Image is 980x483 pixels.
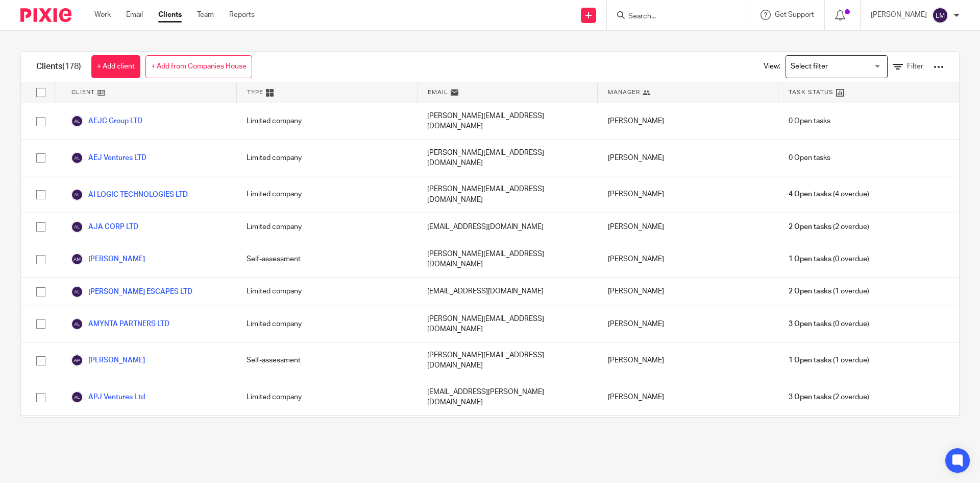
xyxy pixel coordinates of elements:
div: [EMAIL_ADDRESS][DOMAIN_NAME] [417,213,598,241]
a: + Add from Companies House [145,55,252,78]
div: Limited company [236,103,417,140]
div: [PERSON_NAME][EMAIL_ADDRESS][DOMAIN_NAME] [417,103,598,140]
div: [PERSON_NAME] [598,103,778,140]
div: [PERSON_NAME] [598,416,778,452]
span: Email [428,88,448,97]
span: (2 overdue) [789,222,869,232]
div: [PERSON_NAME] [598,213,778,241]
span: 0 Open tasks [789,116,830,126]
img: svg%3E [71,115,83,127]
div: [PERSON_NAME] [598,241,778,278]
img: svg%3E [932,7,948,24]
span: (0 overdue) [789,254,869,264]
a: Reports [229,10,255,20]
div: [PERSON_NAME] [598,306,778,342]
span: (1 overdue) [789,286,869,296]
span: 1 Open tasks [789,355,831,365]
div: Limited company [236,176,417,213]
a: AJA CORP LTD [71,221,138,233]
input: Select all [31,83,51,102]
div: Limited company [236,213,417,241]
a: APJ Ventures Ltd [71,391,145,403]
a: Work [94,10,111,20]
div: [EMAIL_ADDRESS][DOMAIN_NAME] [417,278,598,306]
div: [PERSON_NAME][EMAIL_ADDRESS][DOMAIN_NAME] [417,241,598,278]
img: svg%3E [71,221,83,233]
div: [PERSON_NAME][EMAIL_ADDRESS][DOMAIN_NAME] [417,342,598,379]
a: Team [197,10,214,20]
span: Client [71,88,95,97]
div: [PERSON_NAME] [598,278,778,306]
p: [PERSON_NAME] [871,10,927,20]
div: Limited company [236,379,417,416]
span: Task Status [789,88,834,97]
img: svg%3E [71,189,83,201]
div: [PERSON_NAME][EMAIL_ADDRESS][DOMAIN_NAME] [417,176,598,213]
img: svg%3E [71,152,83,164]
a: AMYNTA PARTNERS LTD [71,318,169,330]
span: (0 overdue) [789,319,869,329]
span: 0 Open tasks [789,153,830,163]
div: Self-assessment [236,241,417,278]
img: svg%3E [71,286,83,298]
a: AEJ Ventures LTD [71,152,146,164]
span: 1 Open tasks [789,254,831,264]
div: [PERSON_NAME][EMAIL_ADDRESS][DOMAIN_NAME] [417,416,598,452]
a: AI LOGIC TECHNOLOGIES LTD [71,189,188,201]
img: svg%3E [71,318,83,330]
input: Search [627,12,719,21]
div: [PERSON_NAME] [598,379,778,416]
a: [PERSON_NAME] [71,253,145,265]
img: svg%3E [71,253,83,265]
div: [EMAIL_ADDRESS][PERSON_NAME][DOMAIN_NAME] [417,379,598,416]
div: View: [748,52,944,82]
div: Limited company [236,278,417,306]
span: 4 Open tasks [789,189,831,199]
div: Limited company [236,416,417,452]
div: [PERSON_NAME][EMAIL_ADDRESS][DOMAIN_NAME] [417,306,598,342]
span: (4 overdue) [789,189,869,199]
div: [PERSON_NAME] [598,176,778,213]
span: Get Support [775,11,814,18]
h1: Clients [36,61,81,72]
img: Pixie [20,8,71,22]
span: 3 Open tasks [789,319,831,329]
span: Manager [608,88,640,97]
img: svg%3E [71,391,83,403]
span: 2 Open tasks [789,222,831,232]
div: [PERSON_NAME] [598,342,778,379]
div: Limited company [236,306,417,342]
span: (178) [62,62,81,71]
span: Type [247,88,263,97]
a: [PERSON_NAME] ESCAPES LTD [71,286,192,298]
span: Filter [907,63,923,70]
a: Email [126,10,143,20]
span: (1 overdue) [789,355,869,365]
div: [PERSON_NAME][EMAIL_ADDRESS][DOMAIN_NAME] [417,140,598,176]
div: Self-assessment [236,342,417,379]
div: [PERSON_NAME] [598,140,778,176]
input: Search for option [787,58,881,76]
div: Search for option [786,55,888,78]
span: 2 Open tasks [789,286,831,296]
a: Clients [158,10,182,20]
span: (2 overdue) [789,392,869,402]
img: svg%3E [71,354,83,366]
a: [PERSON_NAME] [71,354,145,366]
a: AEJC Group LTD [71,115,142,127]
span: 3 Open tasks [789,392,831,402]
a: + Add client [91,55,140,78]
div: Limited company [236,140,417,176]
